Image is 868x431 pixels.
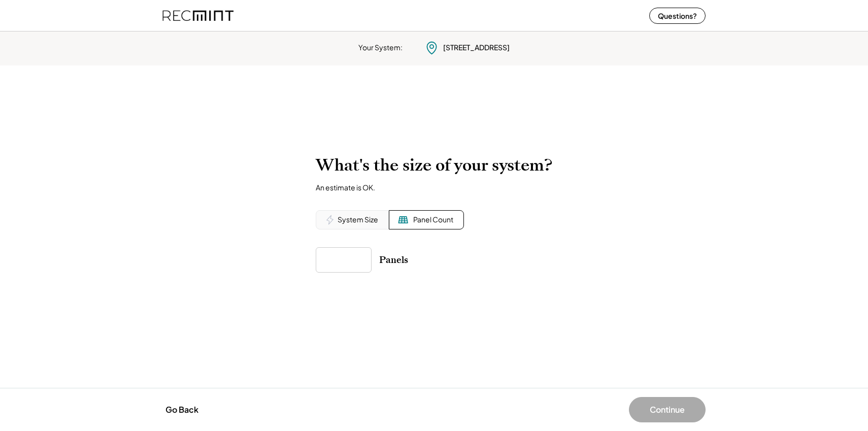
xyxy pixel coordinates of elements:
div: [STREET_ADDRESS] [443,43,510,53]
div: An estimate is OK. [316,183,375,192]
div: Panels [379,254,408,266]
div: Your System: [358,43,403,53]
img: recmint-logotype%403x%20%281%29.jpeg [162,2,233,29]
div: Panel Count [413,215,453,225]
button: Go Back [162,399,202,421]
img: Solar%20Panel%20Icon.svg [398,215,408,225]
button: Questions? [649,8,706,24]
button: Continue [629,397,706,422]
div: System Size [338,215,378,225]
h2: What's the size of your system? [316,155,552,175]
